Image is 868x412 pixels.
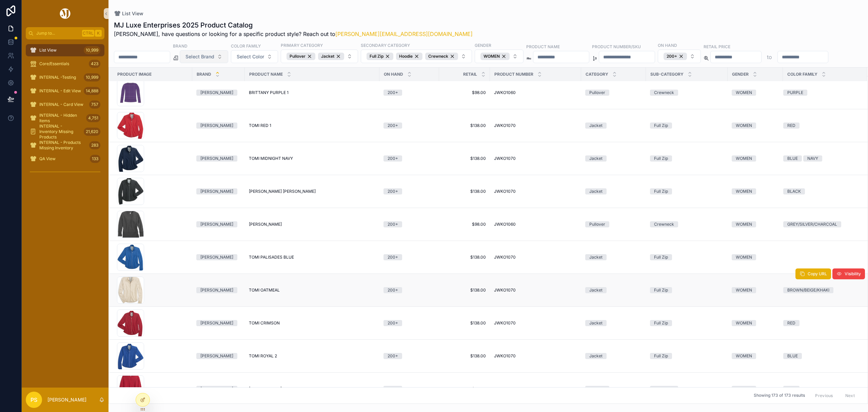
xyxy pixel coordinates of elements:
[475,42,491,48] label: Gender
[589,123,603,129] div: Jacket
[200,221,233,227] div: [PERSON_NAME]
[732,254,779,260] a: WOMEN
[589,221,605,227] div: Pullover
[388,320,398,326] div: 200+
[249,156,375,161] a: TOMI MIDNIGHT NAVY
[783,155,859,162] a: BLUENAVY
[585,188,642,194] a: Jacket
[122,10,143,17] span: List View
[39,102,83,107] span: INTERNAL - Card View
[249,90,289,95] span: BRITTANY PURPLE 1
[585,123,642,129] a: Jacket
[585,320,642,326] a: Jacket
[732,155,779,162] a: WOMEN
[249,189,375,194] a: [PERSON_NAME] [PERSON_NAME]
[388,386,398,392] div: 200+
[249,222,282,227] span: [PERSON_NAME]
[383,254,435,260] a: 200+
[787,353,798,359] div: BLUE
[650,320,724,326] a: Full Zip
[26,153,104,165] a: QA View133
[494,189,577,194] a: JWKO1070
[586,72,608,77] span: Category
[383,123,435,129] a: 200+
[89,60,100,68] div: 423
[494,287,577,293] a: JWKO1070
[237,53,264,60] span: Select Color
[196,254,241,260] a: [PERSON_NAME]
[443,320,486,326] a: $138.00
[47,396,86,403] p: [PERSON_NAME]
[39,88,81,94] span: INTERNAL - Edit View
[39,140,86,151] span: INTERNAL - Products Missing Inventory
[494,287,516,293] span: JWKO1070
[494,123,577,128] a: JWKO1070
[494,156,516,161] span: JWKO1070
[396,53,422,60] button: Unselect HOODIE
[196,155,241,162] a: [PERSON_NAME]
[654,254,668,260] div: Full Zip
[736,254,752,260] div: WOMEN
[494,353,577,359] a: JWKO1070
[787,386,795,392] div: RED
[650,188,724,194] a: Full Zip
[654,90,674,96] div: Crewneck
[654,155,668,162] div: Full Zip
[39,124,81,140] span: INTERNAL - Inventory Missing Products
[173,43,188,49] label: Brand
[249,255,294,260] span: TOMI PALISADES BLUE
[650,123,724,129] a: Full Zip
[84,46,100,54] div: 10,999
[185,53,214,60] span: Select Brand
[732,188,779,194] a: WOMEN
[585,287,642,293] a: Jacket
[650,72,684,77] span: Sub-Category
[249,156,293,161] span: TOMI MIDNIGHT NAVY
[585,353,642,359] a: Jacket
[249,353,277,359] span: TOMI ROYAL 2
[443,255,486,260] a: $138.00
[26,71,104,83] a: INTERNAL -Testing10,999
[249,123,375,128] a: TOMI RED 1
[732,221,779,227] a: WOMEN
[732,287,779,293] a: WOMEN
[650,254,724,260] a: Full Zip
[26,27,104,39] button: Jump to...CtrlK
[287,53,315,60] button: Unselect PULLOVER
[787,155,798,162] div: BLUE
[480,53,510,60] button: Unselect WOMEN
[196,221,241,227] a: [PERSON_NAME]
[196,90,241,96] a: [PERSON_NAME]
[388,188,398,194] div: 200+
[787,123,795,129] div: RED
[200,386,233,392] div: [PERSON_NAME]
[443,156,486,161] a: $138.00
[494,386,515,392] span: JWLT1000
[114,20,473,30] h1: MJ Luxe Enterprises 2025 Product Catalog
[39,156,56,162] span: QA View
[783,386,859,392] a: RED
[84,128,100,136] div: 21,620
[787,90,803,96] div: PURPLE
[383,353,435,359] a: 200+
[443,189,486,194] a: $138.00
[200,188,233,194] div: [PERSON_NAME]
[31,396,37,404] span: PS
[367,53,393,60] button: Unselect FULL_ZIP
[388,221,398,227] div: 200+
[196,353,241,359] a: [PERSON_NAME]
[383,221,435,227] a: 200+
[249,255,375,260] a: TOMI PALISADES BLUE
[787,221,837,227] div: GREY/SILVER/CHARCOAL
[658,50,701,63] button: Select Button
[494,123,516,128] span: JWKO1070
[494,353,516,359] span: JWKO1070
[114,10,143,17] a: List View
[114,30,473,38] span: [PERSON_NAME], have questions or looking for a specific product style? Reach out to
[443,386,486,392] span: $88.00
[26,139,104,151] a: INTERNAL - Products Missing Inventory283
[589,287,603,293] div: Jacket
[767,53,772,61] p: to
